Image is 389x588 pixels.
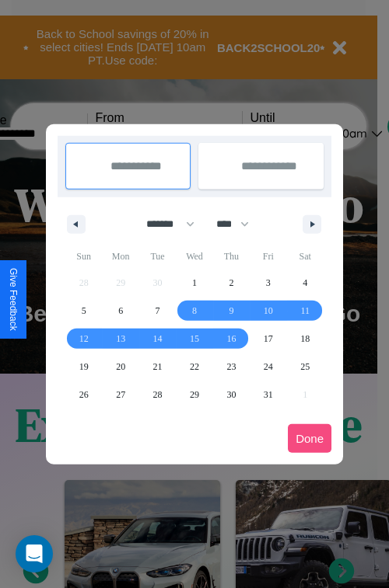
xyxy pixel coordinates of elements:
[213,244,250,269] span: Thu
[226,353,236,381] span: 23
[300,325,310,353] span: 18
[250,325,286,353] button: 17
[190,325,199,353] span: 15
[264,353,273,381] span: 24
[16,535,53,572] div: Open Intercom Messenger
[229,297,233,325] span: 9
[176,269,212,297] button: 1
[287,353,324,381] button: 25
[226,325,236,353] span: 16
[213,269,250,297] button: 2
[287,325,324,353] button: 18
[139,297,176,325] button: 7
[192,269,197,297] span: 1
[102,297,138,325] button: 6
[192,297,197,325] span: 8
[116,325,125,353] span: 13
[8,268,19,331] div: Give Feedback
[102,325,138,353] button: 13
[153,325,163,353] span: 14
[190,353,199,381] span: 22
[287,269,324,297] button: 4
[139,381,176,409] button: 28
[266,269,271,297] span: 3
[139,353,176,381] button: 21
[300,353,310,381] span: 25
[213,381,250,409] button: 30
[65,381,102,409] button: 26
[116,353,125,381] span: 20
[213,297,250,325] button: 9
[250,297,286,325] button: 10
[65,297,102,325] button: 5
[226,381,236,409] span: 30
[300,297,310,325] span: 11
[102,244,138,269] span: Mon
[288,424,331,453] button: Done
[264,297,273,325] span: 10
[153,353,163,381] span: 21
[102,381,138,409] button: 27
[176,325,212,353] button: 15
[250,353,286,381] button: 24
[190,381,199,409] span: 29
[287,297,324,325] button: 11
[65,325,102,353] button: 12
[153,381,163,409] span: 28
[139,244,176,269] span: Tue
[287,244,324,269] span: Sat
[116,381,125,409] span: 27
[250,244,286,269] span: Fri
[303,269,307,297] span: 4
[79,325,89,353] span: 12
[118,297,123,325] span: 6
[65,244,102,269] span: Sun
[156,297,160,325] span: 7
[82,297,86,325] span: 5
[213,325,250,353] button: 16
[102,353,138,381] button: 20
[176,244,212,269] span: Wed
[79,353,89,381] span: 19
[213,353,250,381] button: 23
[250,381,286,409] button: 31
[264,381,273,409] span: 31
[229,269,233,297] span: 2
[176,381,212,409] button: 29
[176,297,212,325] button: 8
[65,353,102,381] button: 19
[176,353,212,381] button: 22
[139,325,176,353] button: 14
[264,325,273,353] span: 17
[250,269,286,297] button: 3
[79,381,89,409] span: 26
